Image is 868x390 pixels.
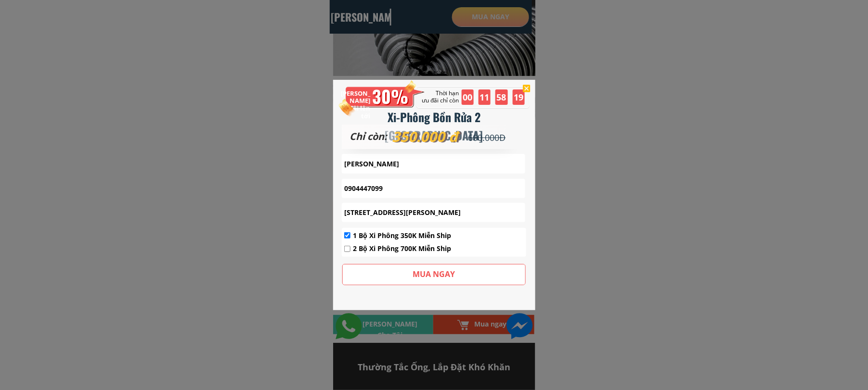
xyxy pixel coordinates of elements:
[342,179,525,198] input: SĐT bị sai rồi , vui lòng điền chính xác nhé
[468,131,518,145] h3: 600.000Đ
[342,154,525,173] input: Họ và tên
[416,90,459,104] h3: Thời hạn ưu đãi chỉ còn
[350,129,421,144] h3: Chỉ còn:
[342,203,525,222] input: Địa chỉ
[341,90,371,120] h3: [PERSON_NAME] đãi lên tới
[353,243,451,254] span: 2 Bộ Xi Phông 700K Miễn Ship
[392,126,464,148] h3: 350.000 đ
[373,82,411,110] h3: 30%
[356,108,512,145] h3: Xi-Phông Bồn Rửa 2 [GEOGRAPHIC_DATA]
[343,264,525,285] p: MUA NGAY
[353,230,451,241] span: 1 Bộ Xi Phông 350K Miễn Ship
